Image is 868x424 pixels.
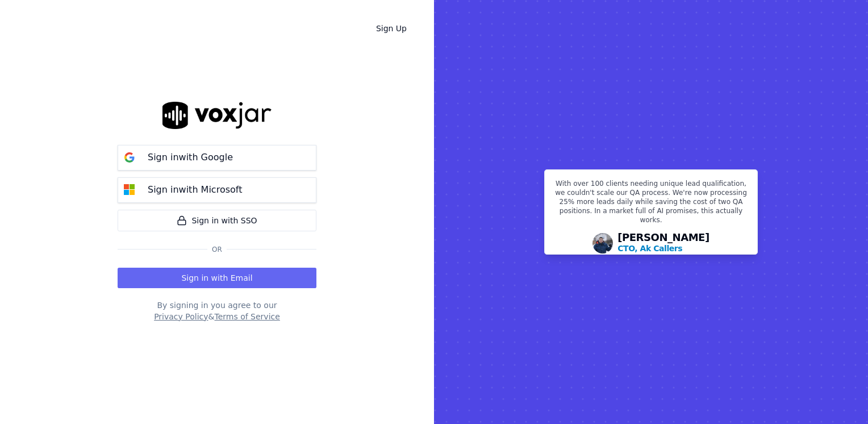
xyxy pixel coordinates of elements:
img: microsoft Sign in button [118,178,141,201]
span: Or [207,245,227,254]
button: Terms of Service [214,311,279,322]
p: With over 100 clients needing unique lead qualification, we couldn't scale our QA process. We're ... [552,179,750,229]
img: Avatar [592,233,613,253]
p: Sign in with Google [148,151,233,164]
img: logo [162,102,272,128]
button: Sign inwith Microsoft [118,177,316,203]
p: CTO, Ak Callers [617,243,682,254]
img: google Sign in button [118,146,141,169]
a: Sign Up [367,18,416,39]
p: Sign in with Microsoft [148,183,242,197]
a: Sign in with SSO [118,210,316,231]
button: Sign inwith Google [118,145,316,171]
div: By signing in you agree to our & [118,300,316,322]
div: [PERSON_NAME] [617,232,710,254]
button: Sign in with Email [118,268,316,288]
button: Privacy Policy [154,311,208,322]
